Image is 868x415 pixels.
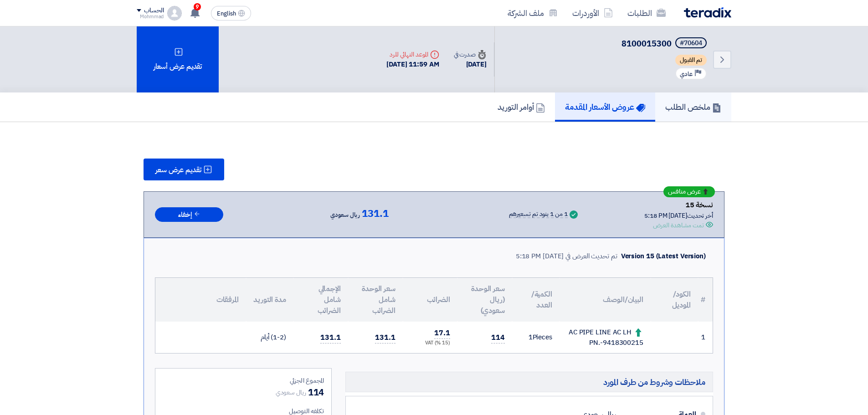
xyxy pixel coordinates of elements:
div: 1 من 1 بنود تم تسعيرهم [509,211,568,218]
a: أوامر التوريد [488,92,555,122]
div: أخر تحديث [DATE] 5:18 PM [644,211,713,220]
th: الكمية/العدد [512,278,560,322]
span: 114 [491,332,505,343]
h5: عروض الأسعار المقدمة [565,102,645,112]
h5: ملخص الطلب [665,102,721,112]
th: سعر الوحدة شامل الضرائب [348,278,403,322]
div: تقديم عرض أسعار [137,26,219,92]
div: تمت مشاهدة العرض [653,220,704,230]
span: تم القبول [675,55,707,66]
a: عروض الأسعار المقدمة [555,92,655,122]
div: [DATE] 11:59 AM [386,59,439,70]
th: البيان/الوصف [560,278,651,322]
img: profile_test.png [167,6,182,20]
th: الضرائب [403,278,457,322]
div: AC PIPE LINE AC LH PN.-9418300215 [567,327,643,348]
span: 131.1 [362,208,389,219]
div: صدرت في [454,50,487,59]
th: الكود/الموديل [651,278,698,322]
button: إخفاء [155,207,223,222]
div: الموعد النهائي للرد [386,50,439,59]
td: (1-2) أيام [246,322,293,353]
div: (15 %) VAT [410,339,450,347]
td: Pieces [512,322,560,353]
h5: 8100015300 [621,37,709,50]
span: 17.1 [434,328,450,339]
th: المرفقات [155,278,246,322]
h5: ملاحظات وشروط من طرف المورد [345,372,713,392]
span: 131.1 [375,332,395,343]
th: # [698,278,713,322]
span: 114 [308,385,324,399]
span: 131.1 [320,332,341,343]
th: الإجمالي شامل الضرائب [293,278,348,322]
th: مدة التوريد [246,278,293,322]
td: 1 [698,322,713,353]
button: English [211,6,251,20]
span: تقديم عرض سعر [155,166,201,174]
div: نسخة 15 [644,199,713,211]
span: 1 [529,332,533,342]
a: ملف الشركة [500,2,565,24]
div: [DATE] [454,59,487,70]
div: تم تحديث العرض في [DATE] 5:18 PM [516,251,617,261]
span: 9 [194,3,201,10]
span: عرض منافس [668,189,701,195]
span: English [217,10,236,17]
h5: أوامر التوريد [498,102,545,112]
div: #70604 [680,40,702,46]
div: الحساب [144,7,164,15]
div: Mohmmad [137,14,164,19]
span: ريال سعودي [330,210,360,220]
div: Version 15 (Latest Version) [621,251,706,261]
th: سعر الوحدة (ريال سعودي) [457,278,512,322]
a: الطلبات [620,2,673,24]
a: الأوردرات [565,2,620,24]
span: عادي [680,70,693,78]
div: المجموع الجزئي [163,376,324,385]
img: Teradix logo [684,7,731,18]
span: ريال سعودي [276,388,306,397]
button: تقديم عرض سعر [144,159,224,180]
span: 8100015300 [621,37,672,50]
a: ملخص الطلب [655,92,731,122]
